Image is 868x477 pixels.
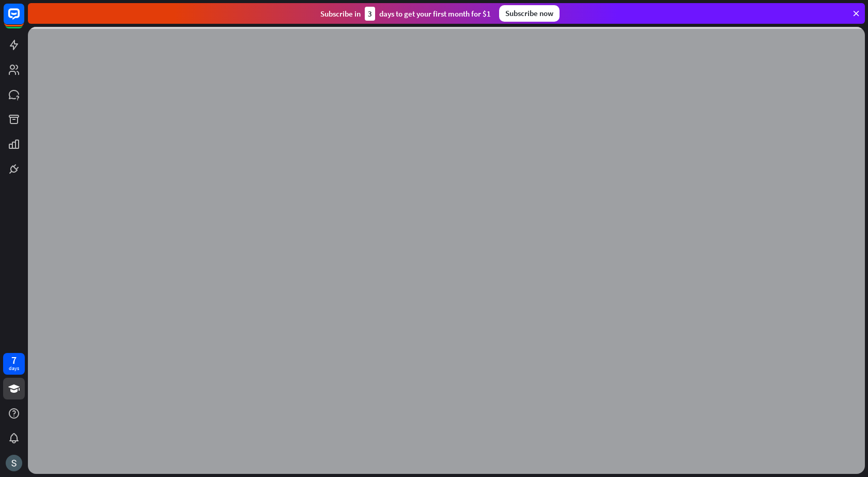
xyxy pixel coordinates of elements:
div: Subscribe now [499,5,560,22]
div: Subscribe in days to get your first month for $1 [320,7,491,21]
div: 7 [11,356,17,365]
a: 7 days [3,353,25,375]
div: days [9,365,19,372]
div: 3 [365,7,375,21]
